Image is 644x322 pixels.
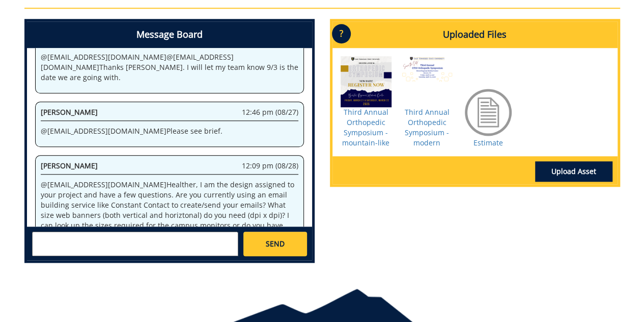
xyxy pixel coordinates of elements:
[535,161,612,182] a: Upload Asset
[242,107,298,117] span: 12:46 pm (08/27)
[405,107,450,147] a: Third Annual Orthopedic Symposium - modern
[41,161,98,170] span: [PERSON_NAME]
[243,232,306,256] a: SEND
[27,21,312,48] h4: Message Board
[332,24,351,43] p: ?
[41,180,298,241] p: @ [EMAIL_ADDRESS][DOMAIN_NAME] Healther, I am the design assigned to your project and have a few ...
[342,107,389,147] a: Third Annual Orthopedic Symposium - mountain-like
[41,107,98,117] span: [PERSON_NAME]
[32,232,238,256] textarea: messageToSend
[473,138,503,147] a: Estimate
[41,52,298,83] p: @ [EMAIL_ADDRESS][DOMAIN_NAME] @ [EMAIL_ADDRESS][DOMAIN_NAME] Thanks [PERSON_NAME]. I will let my...
[332,21,618,48] h4: Uploaded Files
[41,126,298,136] p: @ [EMAIL_ADDRESS][DOMAIN_NAME] Please see brief.
[266,239,285,249] span: SEND
[242,161,298,171] span: 12:09 pm (08/28)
